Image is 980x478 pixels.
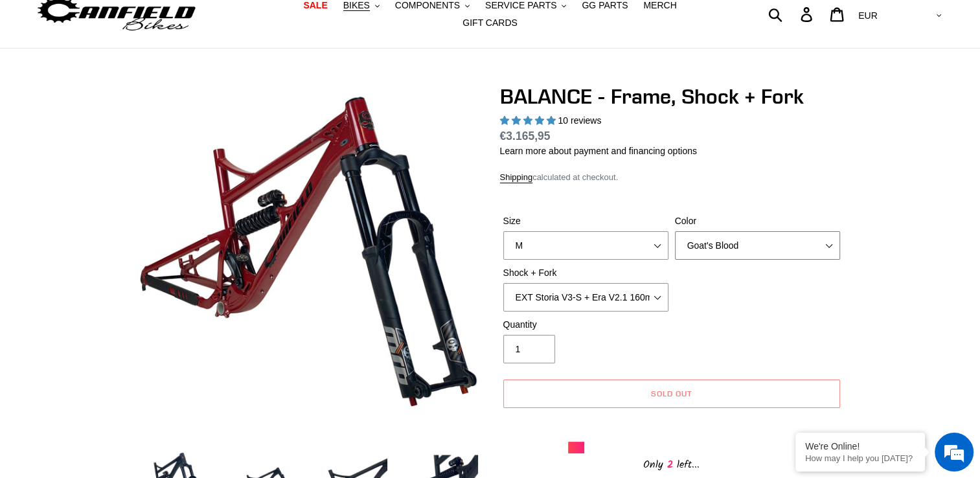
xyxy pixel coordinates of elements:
[6,330,247,376] textarea: Type your message and hit 'Enter'
[503,214,668,228] label: Size
[500,171,843,184] div: calculated at checkout.
[503,266,668,280] label: Shock + Fork
[87,73,237,89] div: Chat with us now
[500,115,558,126] span: 5.00 stars
[462,17,518,28] span: GIFT CARDS
[500,130,551,142] span: €3.165,95
[41,65,74,97] img: d_696896380_company_1647369064580_696896380
[500,84,843,109] h1: BALANCE - Frame, Shock + Fork
[500,172,533,183] a: Shipping
[503,318,668,332] label: Quantity
[500,146,697,156] a: Learn more about payment and financing options
[568,453,775,473] div: Only left...
[558,115,601,126] span: 10 reviews
[805,453,915,463] p: How may I help you today?
[651,389,692,398] span: Sold out
[805,441,915,451] div: We're Online!
[675,214,840,228] label: Color
[14,71,34,91] div: Navigation go back
[212,6,244,38] div: Minimize live chat window
[663,457,677,473] span: 2
[456,14,524,32] a: GIFT CARDS
[503,380,840,408] button: Sold out
[75,152,179,282] span: We're online!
